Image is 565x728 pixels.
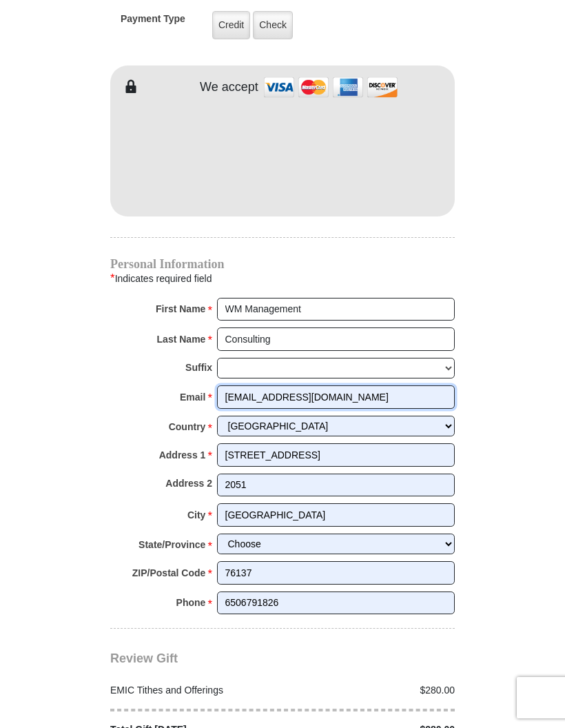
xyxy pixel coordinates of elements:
strong: Last Name [157,330,206,349]
img: credit cards accepted [262,72,400,102]
strong: Address 2 [165,474,212,493]
span: Review Gift [110,651,178,665]
strong: Address 1 [159,445,206,465]
strong: First Name [156,299,205,318]
strong: Suffix [185,358,212,377]
label: Credit [212,11,250,39]
strong: City [187,505,205,525]
strong: Email [180,387,205,407]
strong: Phone [176,593,206,612]
div: $280.00 [282,683,462,698]
strong: State/Province [138,535,205,554]
div: EMIC Tithes and Offerings [103,683,283,698]
h5: Payment Type [121,13,185,32]
strong: Country [169,417,206,436]
label: Check [253,11,293,39]
h4: Personal Information [110,259,455,270]
h4: We accept [200,80,258,95]
strong: ZIP/Postal Code [132,563,206,583]
div: Indicates required field [110,270,455,287]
